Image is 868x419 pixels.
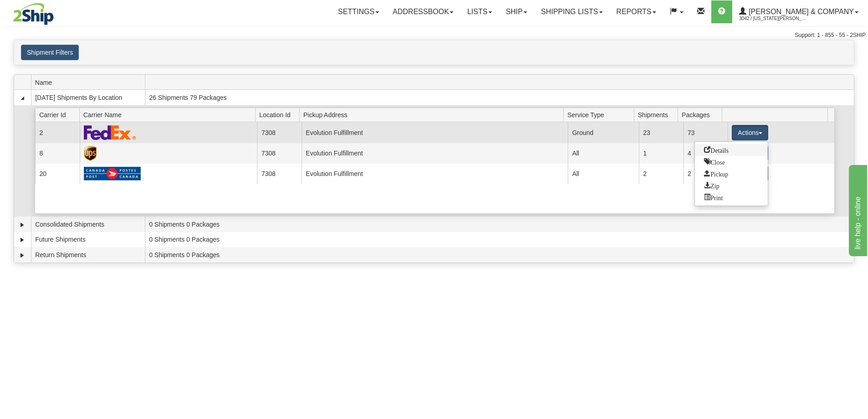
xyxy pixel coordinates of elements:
a: Expand [18,235,27,244]
a: Go to Details view [695,144,768,156]
a: Expand [18,251,27,260]
span: [PERSON_NAME] & Company [746,8,854,16]
span: Shipments [638,108,678,122]
td: [DATE] Shipments By Location [31,90,145,105]
td: 1 [639,143,683,164]
td: 73 [683,122,728,143]
a: [PERSON_NAME] & Company 3042 / [US_STATE][PERSON_NAME] [732,0,865,23]
button: Shipment Filters [21,45,79,60]
span: Pickup [704,170,728,176]
img: FedEx Express® [84,125,136,140]
td: 0 Shipments 0 Packages [145,247,854,263]
img: UPS [84,146,97,161]
div: live help - online [7,5,84,16]
td: Evolution Fulfillment [302,164,568,184]
td: 7308 [257,164,301,184]
span: Print [704,194,723,200]
td: 26 Shipments 79 Packages [145,90,854,105]
td: Evolution Fulfillment [302,143,568,164]
td: 23 [639,122,683,143]
td: 4 [683,143,728,164]
td: All [568,164,639,184]
span: Carrier Id [39,108,79,122]
span: Carrier Name [83,108,256,122]
td: 0 Shipments 0 Packages [145,217,854,232]
img: Canada Post [84,166,141,181]
td: Ground [568,122,639,143]
a: Settings [331,0,386,23]
td: 7308 [257,143,301,164]
span: Name [35,75,145,89]
span: Packages [682,108,722,122]
span: Details [704,146,729,153]
span: Pickup Address [303,108,564,122]
td: Evolution Fulfillment [302,122,568,143]
a: Collapse [18,93,27,103]
button: Actions [732,125,768,140]
td: 7308 [257,122,301,143]
a: Lists [460,0,498,23]
td: Consolidated Shipments [31,217,145,232]
div: Support: 1 - 855 - 55 - 2SHIP [2,31,866,39]
span: 3042 / [US_STATE][PERSON_NAME] [739,14,807,23]
a: Request a carrier pickup [695,168,768,180]
a: Addressbook [386,0,461,23]
td: 20 [35,164,79,184]
a: Zip and Download All Shipping Documents [695,180,768,191]
td: Future Shipments [31,232,145,248]
td: 2 [639,164,683,184]
img: logo3042.jpg [2,2,65,26]
a: Ship [499,0,534,23]
a: Close this group [695,156,768,168]
td: All [568,143,639,164]
a: Expand [18,220,27,229]
td: 0 Shipments 0 Packages [145,232,854,248]
span: Zip [704,182,719,188]
span: Service Type [567,108,634,122]
span: Location Id [259,108,299,122]
td: 2 [35,122,79,143]
a: Shipping lists [534,0,609,23]
a: Reports [610,0,663,23]
td: 8 [35,143,79,164]
a: Print or Download All Shipping Documents in one file [695,191,768,203]
span: Close [704,158,725,165]
td: Return Shipments [31,247,145,263]
iframe: chat widget [847,163,867,256]
td: 2 [683,164,728,184]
